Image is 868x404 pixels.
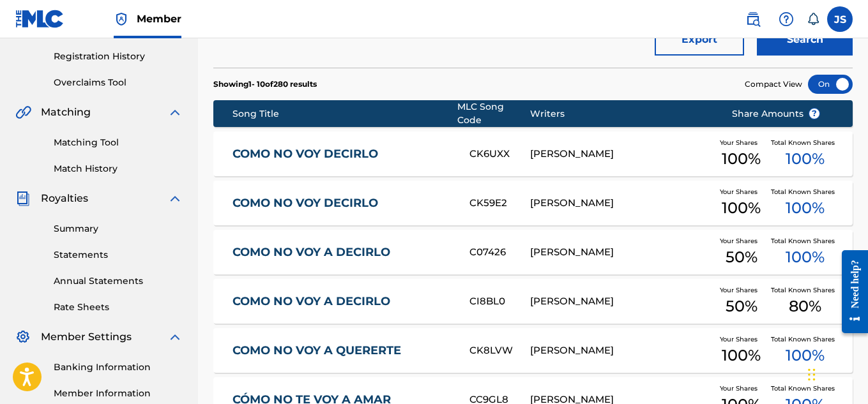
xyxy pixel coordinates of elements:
div: Writers [530,107,712,121]
img: Member Settings [15,329,31,345]
div: Arrastrar [808,355,816,394]
span: Member Settings [41,329,132,345]
a: Matching Tool [54,136,183,149]
a: COMO NO VOY DECIRLO [232,147,452,161]
a: Overclaims Tool [54,76,183,89]
span: 100 % [786,246,825,269]
div: User Menu [827,6,853,32]
a: Public Search [740,6,766,32]
img: expand [167,191,183,206]
span: Your Shares [720,285,763,295]
span: Total Known Shares [771,187,840,197]
span: Your Shares [720,236,763,246]
div: [PERSON_NAME] [530,294,712,309]
span: 100 % [722,344,761,367]
img: help [779,11,794,27]
a: Match History [54,162,183,176]
div: CK8LVW [469,343,530,358]
a: Rate Sheets [54,301,183,314]
div: Song Title [232,107,457,121]
div: [PERSON_NAME] [530,196,712,211]
span: 80 % [789,295,821,318]
iframe: Resource Center [832,241,868,343]
span: Your Shares [720,384,763,393]
a: Statements [54,248,183,262]
iframe: Chat Widget [804,343,868,404]
div: CI8BL0 [469,294,530,309]
a: COMO NO VOY DECIRLO [232,196,452,211]
span: Matching [41,105,91,120]
span: Compact View [745,79,802,90]
p: Showing 1 - 10 of 280 results [213,79,317,90]
span: 100 % [786,197,825,220]
span: ? [809,108,819,119]
a: COMO NO VOY A DECIRLO [232,245,452,260]
button: Search [757,24,853,56]
a: Summary [54,222,183,236]
div: C07426 [469,245,530,260]
span: 50 % [726,246,758,269]
img: Top Rightsholder [114,11,129,27]
a: Annual Statements [54,274,183,288]
a: Banking Information [54,361,183,374]
span: 50 % [726,295,758,318]
div: Help [773,6,799,32]
img: search [745,11,761,27]
a: COMO NO VOY A DECIRLO [232,294,452,309]
a: Member Information [54,387,183,400]
img: MLC Logo [15,10,65,28]
a: Registration History [54,50,183,63]
span: 100 % [786,344,825,367]
img: expand [167,105,183,120]
span: Total Known Shares [771,285,840,295]
span: Member [137,11,181,26]
div: CK6UXX [469,147,530,161]
img: Royalties [15,191,31,206]
span: Your Shares [720,187,763,197]
div: Widget de chat [804,343,868,404]
span: Your Shares [720,138,763,147]
div: Notifications [807,13,819,26]
span: Total Known Shares [771,236,840,246]
span: Share Amounts [732,107,820,121]
a: COMO NO VOY A QUERERTE [232,343,452,358]
div: [PERSON_NAME] [530,343,712,358]
img: expand [167,329,183,345]
img: Matching [15,105,31,120]
div: CK59E2 [469,196,530,211]
div: [PERSON_NAME] [530,245,712,260]
div: MLC Song Code [457,100,530,127]
div: [PERSON_NAME] [530,147,712,161]
span: Your Shares [720,334,763,344]
span: Total Known Shares [771,384,840,393]
button: Export [655,24,744,56]
span: Royalties [41,191,88,206]
span: 100 % [786,147,825,170]
span: Total Known Shares [771,138,840,147]
span: 100 % [722,147,761,170]
span: 100 % [722,197,761,220]
span: Total Known Shares [771,334,840,344]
